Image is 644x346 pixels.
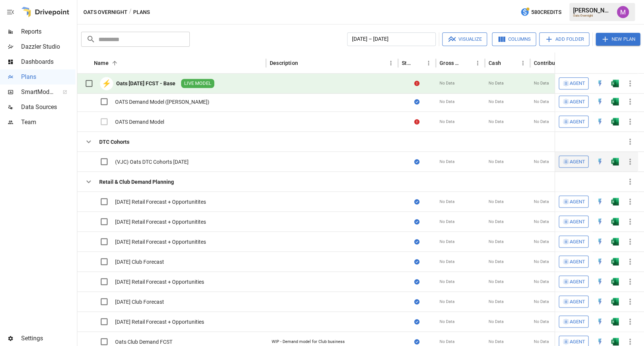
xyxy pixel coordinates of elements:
img: excel-icon.76473adf.svg [611,298,619,305]
span: No Data [440,238,455,245]
span: Agent [570,237,585,246]
div: Open in Quick Edit [596,318,604,325]
div: [PERSON_NAME] [573,7,612,14]
span: No Data [534,198,549,205]
div: WIP - Demand model for Club business [272,338,345,344]
div: [DATE] Retail Forecast + Opportunities [115,278,204,285]
button: New Plan [596,33,640,46]
span: No Data [534,80,549,86]
img: quick-edit-flash.b8aec18c.svg [596,98,604,105]
div: Open in Quick Edit [596,298,604,305]
span: Agent [570,217,585,226]
div: Gross Margin [440,60,461,66]
span: No Data [534,258,549,264]
div: Sync complete [414,258,420,265]
button: Agent [559,315,589,328]
button: Agent [559,295,589,308]
button: Oats Overnight [83,8,128,17]
span: No Data [489,298,504,304]
span: ™ [54,86,59,96]
div: Sync complete [414,238,420,245]
button: Agent [559,155,589,168]
span: No Data [489,80,504,86]
span: No Data [489,278,504,284]
img: quick-edit-flash.b8aec18c.svg [596,238,604,245]
img: excel-icon.76473adf.svg [611,318,619,325]
div: Oats Club Demand FCST [115,338,172,345]
div: [DATE] Club Forecast [115,258,164,265]
div: ⚡ [100,77,113,90]
div: Open in Excel [611,258,619,265]
button: Agent [559,215,589,228]
img: Umer Muhammed [617,6,629,18]
button: Sort [502,58,512,68]
span: No Data [440,198,455,205]
img: excel-icon.76473adf.svg [611,98,619,105]
span: No Data [440,118,455,125]
img: excel-icon.76473adf.svg [611,338,619,345]
span: No Data [489,318,504,324]
span: No Data [534,338,549,344]
span: Agent [570,157,585,166]
img: quick-edit-flash.b8aec18c.svg [596,278,604,285]
span: Agent [570,97,585,106]
span: Agent [570,297,585,306]
button: Sort [299,58,309,68]
div: Sync complete [414,278,420,285]
button: Agent [559,195,589,208]
div: Name [94,60,109,66]
div: Open in Excel [611,298,619,305]
div: Open in Excel [611,278,619,285]
div: Sync complete [414,218,420,225]
div: Sync complete [414,298,420,305]
span: No Data [440,258,455,264]
span: Agent [570,337,585,346]
div: Oats [DATE] FCST - Base [116,80,175,87]
div: Open in Excel [611,338,619,345]
div: (VJC) Oats DTC Cohorts [DATE] [115,158,189,165]
span: Agent [570,257,585,266]
span: Data Sources [21,103,75,112]
span: No Data [489,118,504,125]
span: No Data [534,118,549,125]
div: Open in Quick Edit [596,338,604,345]
div: Open in Excel [611,118,619,125]
span: Reports [21,27,75,36]
button: Sort [413,58,423,68]
span: Dazzler Studio [21,42,75,51]
div: Open in Quick Edit [596,118,604,125]
span: Settings [21,334,75,343]
span: Agent [570,117,585,126]
div: Open in Excel [611,198,619,205]
img: quick-edit-flash.b8aec18c.svg [596,158,604,165]
img: quick-edit-flash.b8aec18c.svg [596,298,604,305]
button: [DATE] – [DATE] [347,32,436,46]
span: No Data [440,218,455,225]
div: Oats Overnight [573,14,612,17]
div: Sync complete [414,338,420,345]
div: Open in Quick Edit [596,198,604,205]
img: excel-icon.76473adf.svg [611,238,619,245]
div: Cash [489,60,501,66]
span: Plans [21,72,75,82]
button: Agent [559,235,589,248]
div: Sync complete [414,158,420,165]
span: No Data [489,238,504,245]
div: Sync complete [414,318,420,325]
img: quick-edit-flash.b8aec18c.svg [596,318,604,325]
img: excel-icon.76473adf.svg [611,80,619,87]
div: Open in Excel [611,80,619,87]
span: No Data [489,98,504,105]
div: Contribution Profit [534,60,563,66]
img: quick-edit-flash.b8aec18c.svg [596,338,604,345]
div: Sync complete [414,198,420,205]
div: Retail & Club Demand Planning [99,178,174,185]
div: Open in Excel [611,98,619,105]
div: Open in Excel [611,218,619,225]
div: Open in Quick Edit [596,98,604,105]
span: No Data [489,218,504,225]
div: [DATE] Retail Forecast + Opportunitites [115,198,206,205]
div: / [129,8,132,17]
button: Sort [109,58,120,68]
